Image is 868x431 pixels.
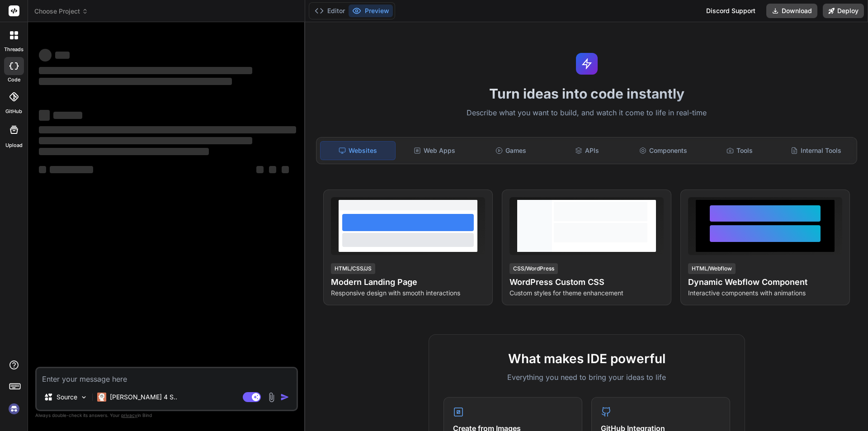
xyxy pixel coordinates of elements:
[5,108,22,115] label: GitHub
[766,4,817,18] button: Download
[39,166,46,173] span: ‌
[397,141,472,160] div: Web Apps
[703,141,777,160] div: Tools
[331,263,375,274] div: HTML/CSS/JS
[823,4,864,18] button: Deploy
[53,112,82,119] span: ‌
[110,393,177,402] p: [PERSON_NAME] 4 S..
[280,393,289,402] img: icon
[688,276,842,289] h4: Dynamic Webflow Component
[4,46,24,53] label: threads
[311,5,349,17] button: Editor
[509,263,558,274] div: CSS/WordPress
[626,141,701,160] div: Components
[778,141,853,160] div: Internal Tools
[443,372,730,383] p: Everything you need to bring your ideas to life
[121,412,137,418] span: privacy
[443,349,730,368] h2: What makes IDE powerful
[39,67,252,74] span: ‌
[688,263,736,274] div: HTML/Webflow
[97,393,106,402] img: Claude 4 Sonnet
[474,141,548,160] div: Games
[6,401,22,417] img: signin
[35,411,298,420] p: Always double-check its answers. Your in Bind
[39,110,50,121] span: ‌
[57,393,77,402] p: Source
[331,289,485,298] p: Responsive design with smooth interactions
[50,166,93,173] span: ‌
[39,78,232,85] span: ‌
[311,85,863,102] h1: Turn ideas into code instantly
[688,289,842,298] p: Interactive components with animations
[311,107,863,119] p: Describe what you want to build, and watch it come to life in real-time
[349,5,393,17] button: Preview
[39,148,209,155] span: ‌
[55,52,70,59] span: ‌
[509,276,664,289] h4: WordPress Custom CSS
[320,141,396,160] div: Websites
[266,392,277,403] img: attachment
[80,393,88,401] img: Pick Models
[34,7,88,16] span: Choose Project
[39,49,52,62] span: ‌
[39,137,252,144] span: ‌
[8,76,20,84] label: code
[509,289,664,298] p: Custom styles for theme enhancement
[550,141,624,160] div: APIs
[39,126,296,133] span: ‌
[269,166,276,173] span: ‌
[701,4,761,18] div: Discord Support
[5,142,23,149] label: Upload
[256,166,264,173] span: ‌
[331,276,485,289] h4: Modern Landing Page
[282,166,289,173] span: ‌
